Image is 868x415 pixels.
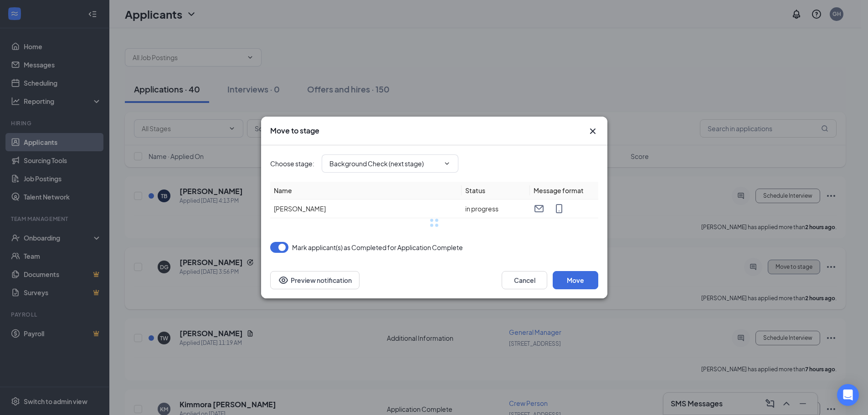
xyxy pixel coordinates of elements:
svg: Eye [278,275,289,286]
svg: Cross [587,126,598,137]
span: Choose stage : [270,159,314,169]
button: Cancel [502,271,547,289]
th: Status [462,182,530,200]
span: Mark applicant(s) as Completed for Application Complete [292,242,463,253]
th: Message format [530,182,598,200]
td: in progress [462,200,530,218]
span: [PERSON_NAME] [274,205,326,213]
button: Move [553,271,598,289]
svg: ChevronDown [443,160,451,167]
h3: Move to stage [270,126,319,136]
button: Preview notificationEye [270,271,360,289]
th: Name [270,182,462,200]
button: Close [587,126,598,137]
svg: MobileSms [554,203,565,214]
div: Open Intercom Messenger [837,384,859,406]
svg: Email [534,203,544,214]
